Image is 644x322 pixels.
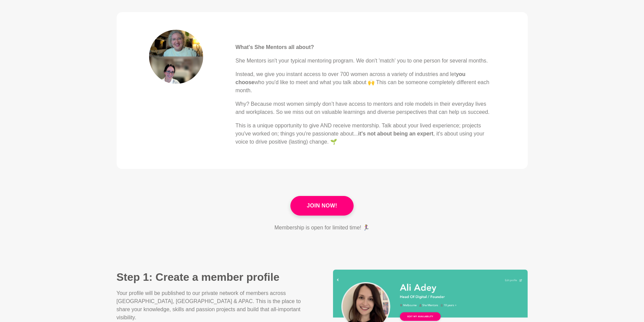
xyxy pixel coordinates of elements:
a: Join Now! [290,196,354,216]
p: This is a unique opportunity to give AND receive mentorship. Talk about your lived experience; pr... [236,122,495,146]
h2: Step 1: Create a member profile [117,270,311,284]
p: Why? Because most women simply don’t have access to mentors and role models in their everyday liv... [236,100,495,116]
p: She Mentors isn't your typical mentoring program. We don't 'match' you to one person for several ... [236,57,495,65]
p: Instead, we give you instant access to over 700 women across a variety of industries and let who ... [236,70,495,95]
strong: What's She Mentors all about? [236,44,314,50]
p: Membership is open for limited time! 🏃‍♀️ [275,224,369,232]
strong: it's not about being an expert [358,131,433,137]
p: Your profile will be published to our private network of members across [GEOGRAPHIC_DATA], [GEOGR... [117,289,311,322]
